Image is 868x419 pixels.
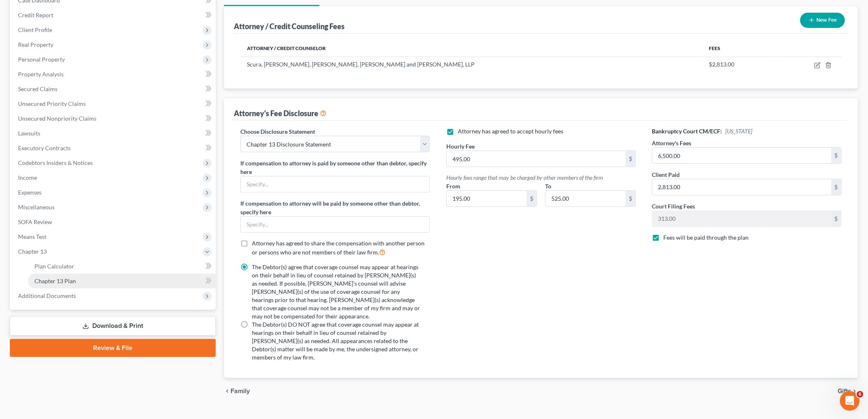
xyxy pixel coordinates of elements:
a: Chapter 13 Plan [28,274,216,288]
span: Gifts [838,388,852,394]
span: Chapter 13 Plan [34,277,76,284]
a: Plan Calculator [28,259,216,274]
span: SOFA Review [18,218,52,225]
div: Attorney / Credit Counseling Fees [234,21,345,31]
span: Client Profile [18,26,52,33]
label: If compensation to attorney will be paid by someone other than debtor, specify here [240,199,430,216]
button: chevron_left Family [224,388,250,394]
span: Additional Documents [18,292,76,299]
span: Codebtors Insiders & Notices [18,159,93,166]
label: Choose Disclosure Statement [240,127,315,136]
a: Lawsuits [11,126,216,141]
span: Income [18,174,37,181]
a: Secured Claims [11,82,216,96]
input: 0.00 [653,179,831,195]
input: 0.00 [653,211,831,227]
span: Miscellaneous [18,204,55,211]
div: $ [831,211,841,227]
span: Personal Property [18,56,65,63]
a: Review & File [10,339,216,357]
span: Expenses [18,189,41,196]
input: Specify... [241,217,429,232]
span: Attorney / Credit Counselor [247,45,326,51]
a: Unsecured Priority Claims [11,96,216,111]
label: From [446,182,460,190]
a: Executory Contracts [11,141,216,156]
iframe: Intercom live chat [840,391,860,411]
span: Unsecured Nonpriority Claims [18,115,96,122]
span: Executory Contracts [18,144,71,151]
a: Credit Report [11,8,216,23]
div: $ [831,179,841,195]
input: 0.00 [546,191,626,206]
label: Client Paid [652,170,680,179]
span: Real Property [18,41,53,48]
span: Scura, [PERSON_NAME], [PERSON_NAME], [PERSON_NAME] and [PERSON_NAME], LLP [247,61,475,68]
h6: Bankruptcy Court CM/ECF: [652,127,842,135]
span: Fees [709,45,720,51]
label: The Debtor(s) DO NOT agree that coverage counsel may appear at hearings on their behalf in lieu o... [252,321,420,362]
span: $2,813.00 [709,61,734,68]
label: Court Filing Fees [652,202,695,211]
span: Lawsuits [18,130,40,137]
input: 0.00 [447,151,626,167]
input: 0.00 [653,148,831,163]
div: Attorney's Fee Disclosure [234,108,327,118]
a: Property Analysis [11,67,216,82]
span: Plan Calculator [34,263,74,270]
span: 6 [857,391,863,398]
div: $ [626,191,635,206]
span: Credit Report [18,11,53,18]
span: Chapter 13 [18,248,47,255]
button: Gifts chevron_right [838,388,858,394]
a: Unsecured Nonpriority Claims [11,111,216,126]
span: Property Analysis [18,71,64,78]
label: The Debtor(s) agree that coverage counsel may appear at hearings on their behalf in lieu of couns... [252,263,420,321]
span: Unsecured Priority Claims [18,100,86,107]
span: Family [231,388,250,394]
span: Attorney has agreed to share the compensation with another person or persons who are not members ... [252,240,425,256]
span: Secured Claims [18,85,57,92]
a: Download & Print [10,316,216,336]
label: If compensation to attorney is paid by someone other than debtor, specify here [240,159,430,176]
div: $ [831,148,841,163]
button: New Fee [800,13,845,28]
div: $ [626,151,635,167]
span: Fees will be paid through the plan [664,234,749,241]
span: Attorney has agreed to accept hourly fees [458,128,563,135]
input: 0.00 [447,191,527,206]
a: SOFA Review [11,215,216,229]
i: chevron_left [224,388,231,394]
label: To [545,182,551,190]
label: Attorney's Fees [652,139,692,147]
input: Specify... [241,176,429,192]
label: Hourly Fee [446,142,475,151]
div: Hourly fees range that may be charged by other members of the firm [446,174,636,182]
div: $ [527,191,537,206]
i: chevron_right [852,388,858,394]
span: [US_STATE] [726,128,753,135]
span: Means Test [18,233,46,240]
